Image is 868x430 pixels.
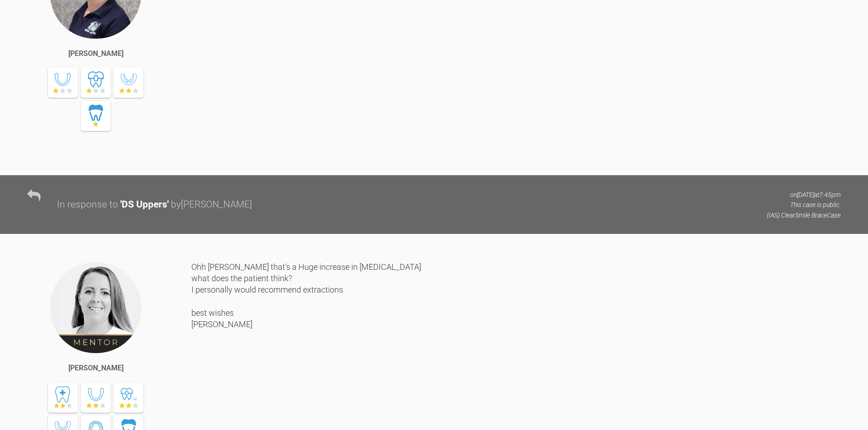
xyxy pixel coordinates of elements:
[767,200,841,210] p: This case is public.
[767,210,841,220] p: (IAS) ClearSmile Brace Case
[171,197,252,212] div: by [PERSON_NAME]
[68,48,123,60] div: [PERSON_NAME]
[767,190,841,200] p: on [DATE] at 7:45pm
[49,261,142,354] img: Emma Dougherty
[57,197,118,212] div: In response to
[68,362,123,374] div: [PERSON_NAME]
[120,197,169,212] div: ' DS Uppers '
